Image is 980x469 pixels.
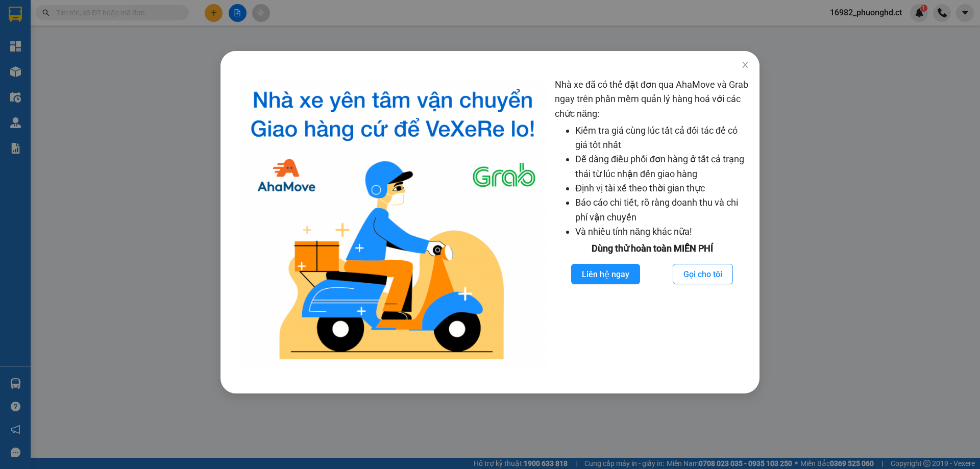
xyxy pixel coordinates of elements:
span: Gọi cho tôi [683,268,722,281]
span: close [741,61,749,69]
li: Và nhiều tính năng khác nữa! [575,225,749,239]
li: Báo cáo chi tiết, rõ ràng doanh thu và chi phí vận chuyển [575,195,749,225]
img: logo [239,78,547,368]
div: Dùng thử hoàn toàn MIỄN PHÍ [555,241,749,256]
div: Nhà xe đã có thể đặt đơn qua AhaMove và Grab ngay trên phần mềm quản lý hàng hoá với các chức năng: [555,78,749,368]
li: Dễ dàng điều phối đơn hàng ở tất cả trạng thái từ lúc nhận đến giao hàng [575,152,749,181]
button: Liên hệ ngay [571,264,640,284]
button: Gọi cho tôi [673,264,733,284]
button: Close [731,51,759,80]
span: Liên hệ ngay [582,268,629,281]
li: Kiểm tra giá cùng lúc tất cả đối tác để có giá tốt nhất [575,124,749,153]
li: Định vị tài xế theo thời gian thực [575,181,749,195]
